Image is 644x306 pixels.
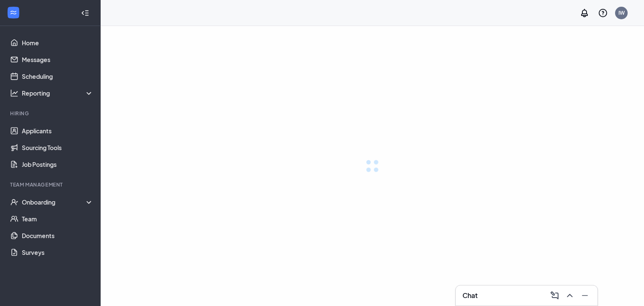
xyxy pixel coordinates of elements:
[10,181,92,188] div: Team Management
[10,110,92,117] div: Hiring
[22,210,93,227] a: Team
[579,8,589,18] svg: Notifications
[618,9,625,16] div: IW
[9,8,18,17] svg: WorkstreamLogo
[22,34,93,51] a: Home
[22,139,93,156] a: Sourcing Tools
[565,290,575,301] svg: ChevronUp
[580,290,590,301] svg: Minimize
[10,198,18,206] svg: UserCheck
[22,227,93,244] a: Documents
[10,89,18,97] svg: Analysis
[562,289,576,302] button: ChevronUp
[550,290,560,301] svg: ComposeMessage
[22,244,93,261] a: Surveys
[22,122,93,139] a: Applicants
[577,289,591,302] button: Minimize
[462,291,478,300] h3: Chat
[598,8,608,18] svg: QuestionInfo
[22,89,94,97] div: Reporting
[81,9,89,17] svg: Collapse
[22,156,93,173] a: Job Postings
[22,51,93,68] a: Messages
[22,198,94,206] div: Onboarding
[22,68,93,85] a: Scheduling
[547,289,561,302] button: ComposeMessage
